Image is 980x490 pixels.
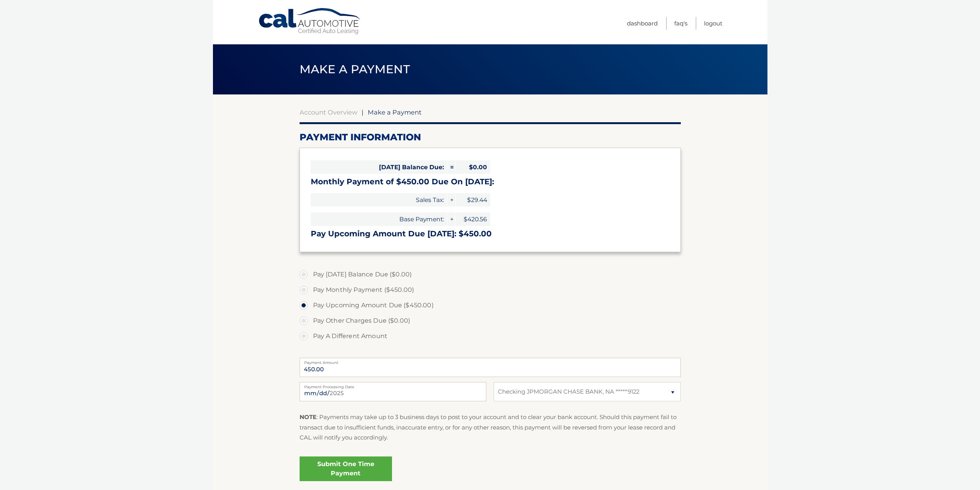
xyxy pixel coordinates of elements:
span: + [447,212,455,226]
span: Sales Tax: [311,193,447,207]
p: : Payments may take up to 3 business days to post to your account and to clear your bank account.... [300,412,681,443]
label: Pay Other Charges Due ($0.00) [300,313,681,328]
span: Make a Payment [368,108,422,116]
a: Cal Automotive [258,8,362,35]
a: Account Overview [300,108,357,116]
h3: Pay Upcoming Amount Due [DATE]: $450.00 [311,229,670,239]
label: Payment Amount [300,358,681,364]
span: $29.44 [456,193,490,207]
span: Make a Payment [300,62,410,76]
a: FAQ's [674,17,687,30]
a: Dashboard [627,17,658,30]
span: | [362,108,364,116]
label: Pay Monthly Payment ($450.00) [300,282,681,298]
span: $420.56 [456,212,490,226]
h2: Payment Information [300,131,681,143]
span: $0.00 [456,160,490,174]
span: [DATE] Balance Due: [311,160,447,174]
strong: NOTE [300,413,317,421]
label: Pay [DATE] Balance Due ($0.00) [300,267,681,282]
a: Submit One Time Payment [300,456,392,481]
label: Pay Upcoming Amount Due ($450.00) [300,298,681,313]
span: + [447,193,455,207]
input: Payment Date [300,382,486,401]
h3: Monthly Payment of $450.00 Due On [DATE]: [311,177,670,187]
span: = [447,160,455,174]
span: Base Payment: [311,212,447,226]
label: Pay A Different Amount [300,328,681,344]
a: Logout [704,17,722,30]
label: Payment Processing Date [300,382,486,388]
input: Payment Amount [300,358,681,377]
